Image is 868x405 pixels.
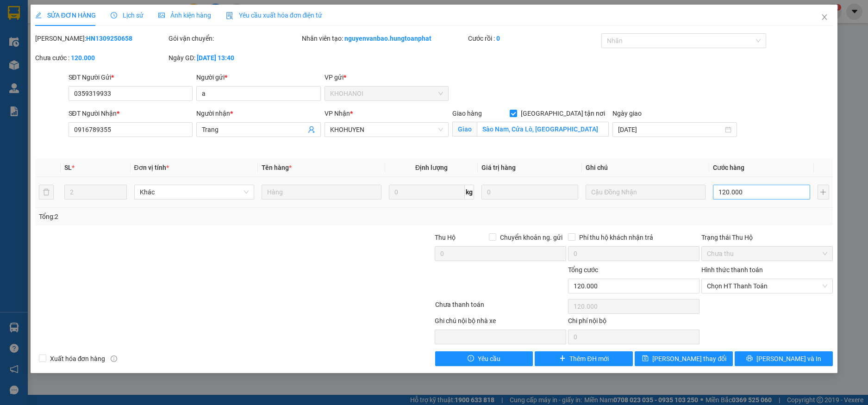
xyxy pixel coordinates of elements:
div: Cước rồi : [468,33,599,44]
div: Chưa cước : [35,53,167,63]
input: 0 [481,185,578,199]
input: Ngày giao [618,125,723,135]
div: Chưa thanh toán [434,299,568,316]
span: Thu Hộ [435,234,456,241]
span: Giao hàng [452,110,482,117]
span: kg [465,185,474,199]
img: icon [226,12,233,19]
div: Chi phí nội bộ [568,316,699,330]
span: info-circle [111,355,117,362]
input: VD: Bàn, Ghế [262,185,381,199]
button: plusThêm ĐH mới [535,351,633,366]
span: [GEOGRAPHIC_DATA] tận nơi [517,108,609,118]
span: Ảnh kiện hàng [158,12,211,19]
div: Nhân viên tạo: [302,33,467,44]
span: edit [35,12,42,19]
span: clock-circle [111,12,117,19]
span: VP Nhận [325,110,350,117]
span: Cước hàng [713,164,744,171]
span: Đơn vị tính [134,164,169,171]
span: close [821,13,828,21]
div: Người nhận [196,108,321,118]
span: Phí thu hộ khách nhận trả [575,232,657,243]
span: [PERSON_NAME] và In [756,354,821,364]
span: Giao [452,122,477,137]
b: nguyenvanbao.hungtoanphat [344,35,431,42]
span: Tên hàng [262,164,292,171]
span: SL [64,164,72,171]
span: plus [559,355,566,362]
span: printer [746,355,753,362]
b: 0 [496,35,500,42]
button: Close [812,5,837,31]
span: SỬA ĐƠN HÀNG [35,12,96,19]
b: 120.000 [71,54,95,62]
span: KHOHANOI [330,87,443,100]
div: Trạng thái Thu Hộ [701,232,833,243]
th: Ghi chú [582,159,709,177]
input: Ghi Chú [586,185,706,199]
input: Giao tận nơi [477,122,609,137]
div: VP gửi [325,72,449,82]
span: Giá trị hàng [481,164,516,171]
span: Định lượng [415,164,448,171]
b: [DATE] 13:40 [197,54,234,62]
span: Yêu cầu xuất hóa đơn điện tử [226,12,323,19]
button: delete [39,185,54,199]
span: Khác [140,185,249,199]
div: Ghi chú nội bộ nhà xe [435,316,566,330]
label: Ngày giao [612,110,642,117]
div: Tổng: 2 [39,212,335,222]
span: Chọn HT Thanh Toán [707,279,827,293]
div: Người gửi [196,72,321,82]
span: save [642,355,649,362]
button: plus [818,185,830,199]
span: [PERSON_NAME] thay đổi [652,354,726,364]
button: save[PERSON_NAME] thay đổi [635,351,733,366]
div: [PERSON_NAME]: [35,33,167,44]
span: KHOHUYEN [330,123,443,137]
span: Lịch sử [111,12,144,19]
div: SĐT Người Gửi [69,72,193,82]
label: Hình thức thanh toán [701,266,763,274]
span: Xuất hóa đơn hàng [46,354,109,364]
div: Ngày GD: [169,53,300,63]
span: user-add [308,126,315,133]
div: Gói vận chuyển: [169,33,300,44]
span: Chưa thu [707,247,827,261]
div: SĐT Người Nhận [69,108,193,118]
span: Yêu cầu [478,354,500,364]
button: exclamation-circleYêu cầu [435,351,533,366]
b: HN1309250658 [86,35,132,42]
span: Chuyển khoản ng. gửi [496,232,566,243]
span: picture [158,12,165,19]
span: exclamation-circle [468,355,474,362]
span: Tổng cước [568,266,598,274]
span: Thêm ĐH mới [569,354,608,364]
button: printer[PERSON_NAME] và In [735,351,833,366]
